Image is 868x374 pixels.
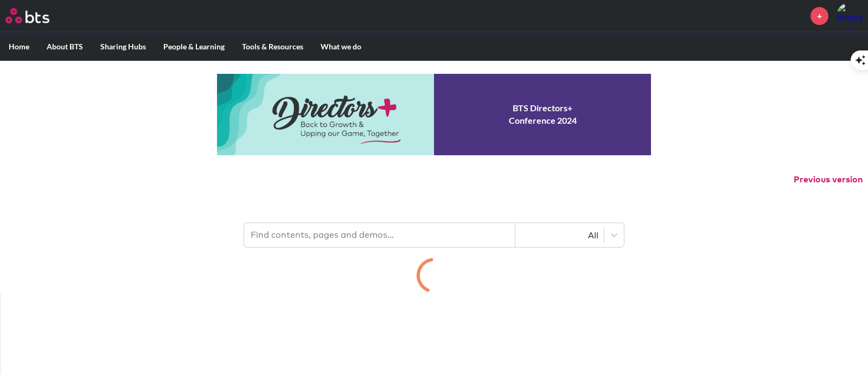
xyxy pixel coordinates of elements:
[155,33,233,61] label: People & Learning
[217,74,651,155] a: Conference 2024
[92,33,155,61] label: Sharing Hubs
[312,33,370,61] label: What we do
[5,8,69,23] a: Go home
[837,3,863,29] img: Phinyarphat Sereeviriyakul
[233,33,312,61] label: Tools & Resources
[810,7,828,25] a: +
[244,223,515,247] input: Find contents, pages and demos...
[794,174,863,186] button: Previous version
[38,33,92,61] label: About BTS
[521,229,598,241] div: All
[837,3,863,29] a: Profile
[5,8,49,23] img: BTS Logo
